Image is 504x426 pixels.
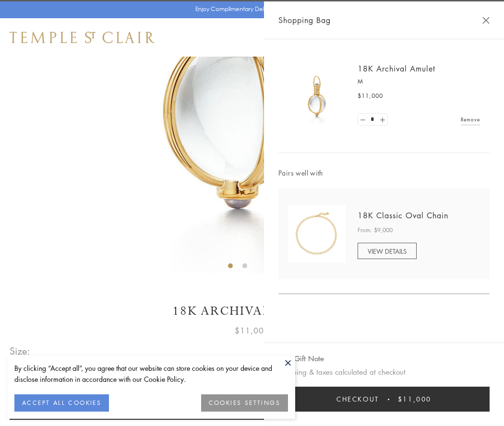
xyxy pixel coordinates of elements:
[358,210,448,221] a: 18K Classic Oval Chain
[10,343,31,359] span: Size:
[377,114,387,126] a: Set quantity to 2
[461,114,480,125] a: Remove
[358,114,368,126] a: Set quantity to 0
[368,247,407,256] span: VIEW DETAILS
[358,91,383,101] span: $11,000
[358,77,480,86] p: M
[278,366,490,378] p: Shipping & taxes calculated at checkout
[235,324,269,337] span: $11,000
[278,14,331,26] span: Shopping Bag
[358,243,417,259] a: VIEW DETAILS
[10,303,494,319] h1: 18K Archival Amulet
[398,394,432,404] span: $11,000
[278,167,490,178] span: Pairs well with
[278,353,324,365] button: Add Gift Note
[358,63,435,74] a: 18K Archival Amulet
[358,225,393,235] span: From: $9,000
[336,394,379,404] span: Checkout
[482,17,490,24] button: Close Shopping Bag
[14,363,288,385] div: By clicking “Accept all”, you agree that our website can store cookies on your device and disclos...
[288,205,346,262] img: N88865-OV18
[14,394,109,412] button: ACCEPT ALL COOKIES
[201,394,288,412] button: COOKIES SETTINGS
[195,4,304,14] p: Enjoy Complimentary Delivery & Returns
[10,32,155,43] img: Temple St. Clair
[288,67,346,125] img: 18K Archival Amulet
[278,387,490,412] button: Checkout $11,000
